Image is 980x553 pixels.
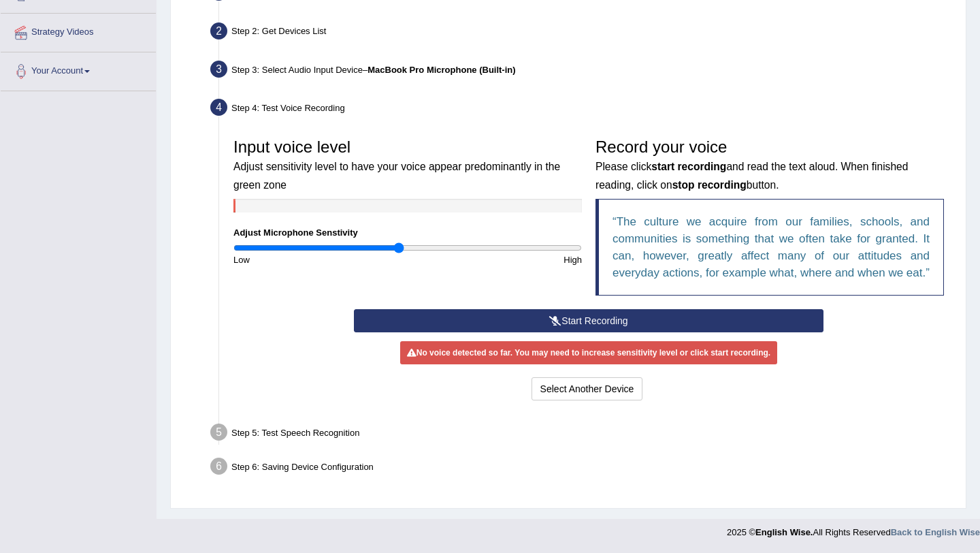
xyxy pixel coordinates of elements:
[400,341,777,364] div: No voice detected so far. You may need to increase sensitivity level or click start recording.
[367,65,515,75] b: MacBook Pro Microphone (Built-in)
[672,179,747,191] b: stop recording
[204,454,960,484] div: Step 6: Saving Device Configuration
[233,161,560,190] small: Adjust sensitivity level to have your voice appear predominantly in the green zone
[204,420,960,449] div: Step 5: Test Speech Recognition
[1,52,156,86] a: Your Account
[727,519,980,539] div: 2025 © All Rights Reserved
[354,309,823,332] button: Start Recording
[1,14,156,48] a: Strategy Videos
[595,138,944,192] h3: Record your voice
[755,527,813,537] strong: English Wise.
[233,226,358,239] label: Adjust Microphone Senstivity
[204,95,960,125] div: Step 4: Test Voice Recording
[651,161,726,172] b: start recording
[408,253,589,266] div: High
[595,161,908,190] small: Please click and read the text aloud. When finished reading, click on button.
[204,57,960,86] div: Step 3: Select Audio Input Device
[363,65,516,75] span: –
[227,253,408,266] div: Low
[233,138,582,192] h3: Input voice level
[532,377,643,400] button: Select Another Device
[891,527,980,537] a: Back to English Wise
[612,215,930,279] q: The culture we acquire from our families, schools, and communities is something that we often tak...
[204,18,960,48] div: Step 2: Get Devices List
